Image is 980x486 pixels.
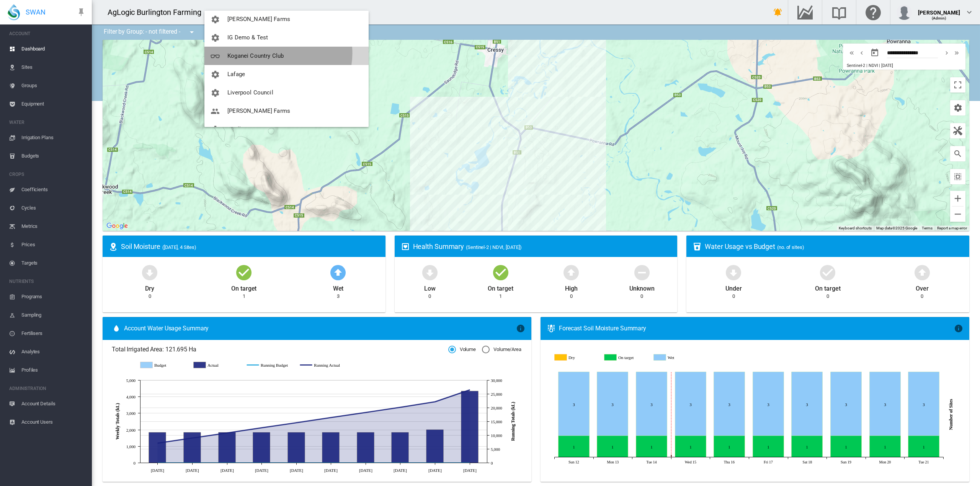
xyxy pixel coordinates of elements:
[204,83,369,102] button: You have 'Admin' permissions to Liverpool Council
[227,16,290,23] span: [PERSON_NAME] Farms
[211,70,220,79] md-icon: icon-cog
[204,28,369,47] button: You have 'Admin' permissions to IG Demo & Test
[204,120,369,138] button: You have 'Admin' permissions to Parilla Potatoes
[227,71,245,78] span: Lafage
[204,10,369,28] button: You have 'Admin' permissions to Hewson Farms
[204,65,369,83] button: You have 'Admin' permissions to Lafage
[227,107,290,114] span: [PERSON_NAME] Farms
[211,107,220,116] md-icon: icon-people
[204,102,369,120] button: You have 'Supervisor' permissions to Maddox Farms
[227,126,269,133] span: Parilla Potatoes
[211,15,220,24] md-icon: icon-cog
[227,89,273,96] span: Liverpool Council
[204,47,369,65] button: You have 'Viewer' permissions to Koganei Country Club
[211,88,220,98] md-icon: icon-cog
[227,52,284,59] span: Koganei Country Club
[211,125,220,134] md-icon: icon-cog
[211,33,220,42] md-icon: icon-cog
[227,34,268,41] span: IG Demo & Test
[211,52,220,61] md-icon: icon-glasses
